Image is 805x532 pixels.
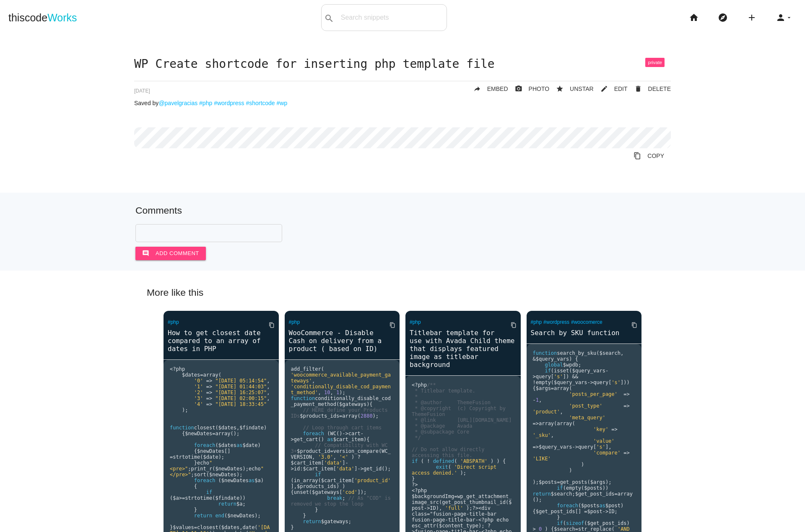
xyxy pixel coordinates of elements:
span: $date [203,454,218,460]
span: isset [554,368,569,374]
button: starUNSTAR [549,81,594,96]
span: [ [351,478,354,483]
button: search [322,5,337,31]
i: arrow_drop_down [786,4,792,31]
a: How to get closest date compared to an array of dates in PHP [164,328,279,354]
a: #php [289,319,300,325]
span: print_r [191,466,213,472]
span: "[DATE] 02:00:15" [215,395,267,401]
i: content_copy [390,318,395,333]
a: #php [531,319,542,325]
span: , [267,395,270,401]
span: ]) [563,374,569,380]
span: => [623,391,629,397]
span: $posts [584,485,602,491]
span: $query_vars [536,356,569,362]
span: empty [566,485,581,491]
span: '3.0' [318,454,333,460]
span: - [533,397,536,403]
span: 'meta_query' [569,415,605,421]
span: ! [427,458,430,464]
a: #wp [277,100,288,106]
a: #php [168,319,179,325]
span: '4' [194,401,203,407]
span: "[DATE] 01:44:03" [215,384,267,390]
span: // Loop through cart items [303,425,382,431]
input: Search snippets [337,9,447,26]
span: UNSTAR [570,85,594,92]
span: as [249,478,254,483]
span: } [412,476,415,482]
i: explore [718,4,728,31]
span: id [294,466,300,472]
span: ){ [291,483,345,495]
a: Copy to Clipboard [383,318,395,333]
span: foreach [194,478,216,483]
span: 'product_id' [354,478,391,483]
span: { [194,448,197,454]
span: $product_id [297,448,330,454]
span: /** * Titlebar template. * * @author ThemeFusion * @copyright (c) Copyright by ThemeFusion * @lin... [412,382,512,441]
span: ( [218,478,221,483]
span: $args [536,385,551,391]
span: -> [587,380,593,385]
a: mode_editEDIT [594,81,628,96]
span: get_cart [294,436,318,442]
span: $args [590,479,605,485]
span: ], [291,483,297,489]
span: ); [373,413,379,419]
span: $newDates [209,472,236,478]
span: $newDates [215,466,242,472]
span: , [560,409,563,415]
span: $cart_item [333,436,364,442]
span: = [212,431,215,436]
span: 's' [554,374,563,380]
i: mode_edit [600,81,608,96]
span: [DATE] [134,88,150,94]
span: array [203,372,218,378]
span: = [170,454,173,460]
span: $dates [218,442,236,448]
span: ( [336,401,339,407]
span: '_sku' [533,432,551,438]
span: => [623,450,629,456]
span: $newDates [185,431,212,436]
span: $cart_item [303,466,333,472]
span: => [206,390,212,395]
i: delete [634,81,642,96]
span: if [557,485,563,491]
span: 'data' [324,460,342,466]
span: , [330,390,333,395]
span: ( [569,368,572,374]
span: ) [264,425,267,431]
span: $gateways [339,401,366,407]
span: & [533,356,536,362]
span: function [170,425,194,431]
span: ; [578,362,581,368]
span: global [545,362,563,368]
span: 'post_type' [569,403,602,409]
i: home [689,4,699,31]
span: DELETE [648,85,671,92]
span: array [215,431,230,436]
span: ( [563,485,566,491]
span: , [551,432,554,438]
span: ) [569,467,572,473]
span: ) [569,356,572,362]
span: array [557,421,572,426]
a: Titlebar template for use with Avada Child theme that displays featured image as titlebar background [405,328,521,369]
span: ) [581,462,584,467]
span: -> [533,368,609,380]
span: // Compatibility with WC 3+ [291,442,391,454]
span: exit [436,464,448,470]
span: -> [291,431,364,442]
span: ) [496,458,499,464]
span: 's' [596,444,605,450]
span: 1 [536,397,539,403]
span: ) [261,478,264,483]
span: conditionally_disable_cod_payment_method [291,395,391,407]
span: => [533,421,539,426]
span: , [312,454,315,460]
span: ( [421,458,424,464]
a: WooCommerce - Disable Cash on delivery from a product ( based on ID) [285,328,400,354]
